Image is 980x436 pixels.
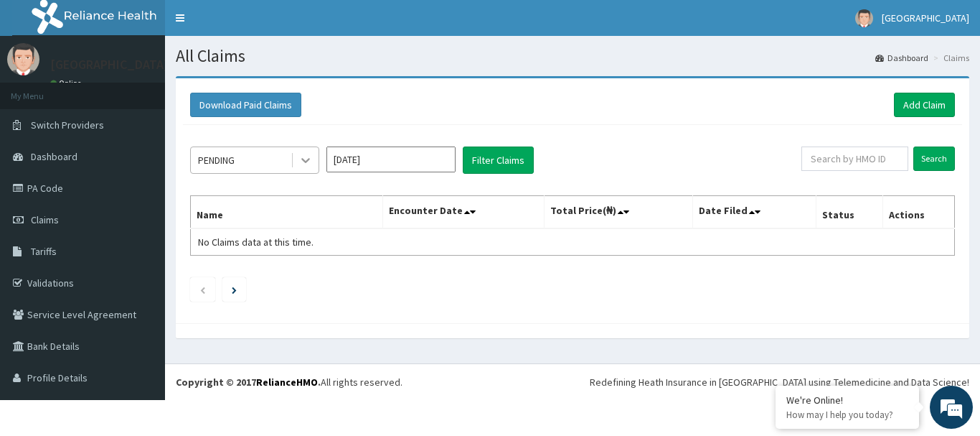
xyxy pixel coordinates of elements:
span: We're online! [83,128,198,273]
a: Online [50,78,85,88]
textarea: Type your message and hit 'Enter' [7,287,273,337]
input: Search by HMO ID [801,147,908,171]
th: Actions [882,196,954,229]
p: How may I help you today? [786,409,908,421]
span: Claims [31,213,59,226]
h1: All Claims [176,47,969,65]
div: PENDING [198,153,235,167]
th: Status [816,196,883,229]
th: Date Filed [693,196,816,229]
span: Tariffs [31,245,57,258]
div: Chat with us now [75,80,241,99]
span: No Claims data at this time. [198,236,314,249]
th: Encounter Date [383,196,544,229]
a: Dashboard [875,52,928,64]
p: [GEOGRAPHIC_DATA] [50,58,169,71]
input: Search [913,147,955,171]
input: Select Month and Year [326,147,456,172]
th: Name [191,196,383,229]
img: User Image [855,9,873,27]
img: User Image [7,43,39,75]
button: Download Paid Claims [190,93,301,117]
a: Previous page [199,283,206,296]
a: Next page [232,283,237,296]
img: d_794563401_company_1708531726252_794563401 [27,72,58,108]
span: Switch Providers [31,119,104,131]
span: [GEOGRAPHIC_DATA] [882,11,969,24]
button: Filter Claims [463,147,534,174]
a: RelianceHMO [256,376,318,389]
a: Add Claim [894,93,955,117]
footer: All rights reserved. [165,363,980,400]
th: Total Price(₦) [544,196,693,229]
strong: Copyright © 2017 . [176,376,321,389]
span: Dashboard [31,150,77,163]
div: We're Online! [786,394,908,407]
div: Redefining Heath Insurance in [GEOGRAPHIC_DATA] using Telemedicine and Data Science! [590,375,969,389]
li: Claims [930,52,969,64]
div: Minimize live chat window [235,7,270,42]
